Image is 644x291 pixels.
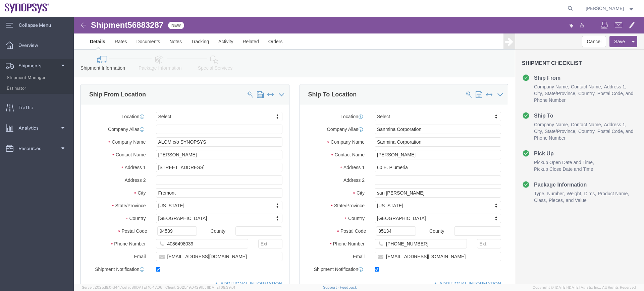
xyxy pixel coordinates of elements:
[0,59,73,72] a: Shipments
[19,18,56,32] span: Collapse Menu
[165,285,235,289] span: Client: 2025.19.0-129fbcf
[74,17,644,284] iframe: FS Legacy Container
[0,142,73,155] a: Resources
[135,285,162,289] span: [DATE] 10:47:06
[0,101,73,114] a: Traffic
[586,5,624,12] span: Caleb Jackson
[18,39,43,52] span: Overview
[0,39,73,52] a: Overview
[323,285,340,289] a: Support
[5,3,50,13] img: logo
[533,285,636,290] span: Copyright © [DATE]-[DATE] Agistix Inc., All Rights Reserved
[7,71,69,84] span: Shipment Manager
[18,121,43,135] span: Analytics
[585,4,635,12] button: [PERSON_NAME]
[18,59,46,72] span: Shipments
[7,82,69,95] span: Estimator
[82,285,162,289] span: Server: 2025.19.0-d447cefac8f
[18,101,38,114] span: Traffic
[340,285,357,289] a: Feedback
[0,121,73,135] a: Analytics
[18,142,46,155] span: Resources
[208,285,235,289] span: [DATE] 09:39:01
